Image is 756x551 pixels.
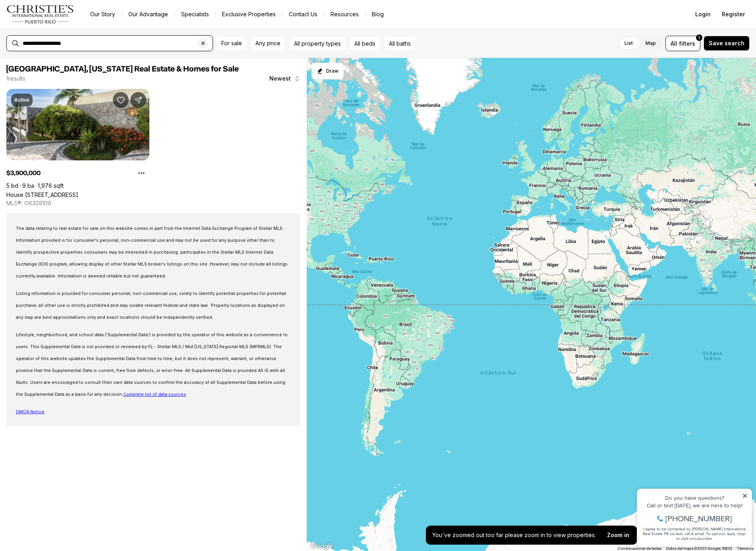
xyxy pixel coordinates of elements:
[16,332,288,397] span: Lifestyle, neighborhood, and school data ('Supplemental Data') is provided by the operator of thi...
[324,9,365,20] a: Resources
[695,11,711,17] span: Login
[704,36,750,51] button: Save search
[6,65,239,73] span: [GEOGRAPHIC_DATA], [US_STATE] Real Estate & Homes for Sale
[123,392,186,397] a: Complete list of data sources
[255,40,280,46] span: Any price
[84,9,122,20] a: Our Story
[6,191,78,198] a: House No. 6 CALLE VIENTOS ALISIOS, ACAPULCO OC
[311,63,344,79] button: Start drawing
[33,37,99,45] span: [PHONE_NUMBER]
[133,165,149,181] button: Property options
[113,92,129,108] button: Save Property: House No. 6 CALLE VIENTOS ALISIOS
[618,36,639,50] label: List
[8,18,115,23] div: Do you have questions?
[432,532,596,538] p: You've zoomed out too far please zoom in to view properties.
[216,36,247,51] button: For sale
[384,36,416,51] button: All baths
[269,75,291,82] span: Newest
[14,97,29,103] p: Active
[671,39,677,48] span: All
[607,532,629,538] p: Zoom in
[289,36,346,51] button: All property types
[639,36,662,50] label: Map
[16,408,44,414] a: DMCA Notice
[122,9,174,20] a: Our Advantage
[16,409,44,414] span: DMCA Notice
[265,71,305,87] button: Newest
[665,36,700,51] button: Allfilters1
[6,75,25,82] p: 1 results
[349,36,381,51] button: All beds
[175,9,215,20] a: Specialists
[221,40,242,46] span: For sale
[6,5,74,24] img: logo
[130,92,146,108] button: Share Property
[722,11,745,17] span: Register
[717,6,750,22] button: Register
[8,25,115,31] div: Call or text [DATE], we are here to help!
[16,226,288,279] span: The data relating to real estate for sale on this website comes in part from the Internet Data Ex...
[282,9,324,20] button: Contact Us
[690,6,715,22] button: Login
[679,39,695,48] span: filters
[10,49,113,64] span: I agree to be contacted by [PERSON_NAME] International Real Estate PR via text, call & email. To ...
[16,291,286,320] span: Listing information is provided for consumer personal, non-commercial use, solely to identify pot...
[709,40,744,46] span: Save search
[365,9,390,20] a: Blog
[216,9,282,20] a: Exclusive Properties
[602,527,634,543] button: Zoom in
[198,36,213,51] button: Clear search input
[250,36,286,51] button: Any price
[698,35,700,41] span: 1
